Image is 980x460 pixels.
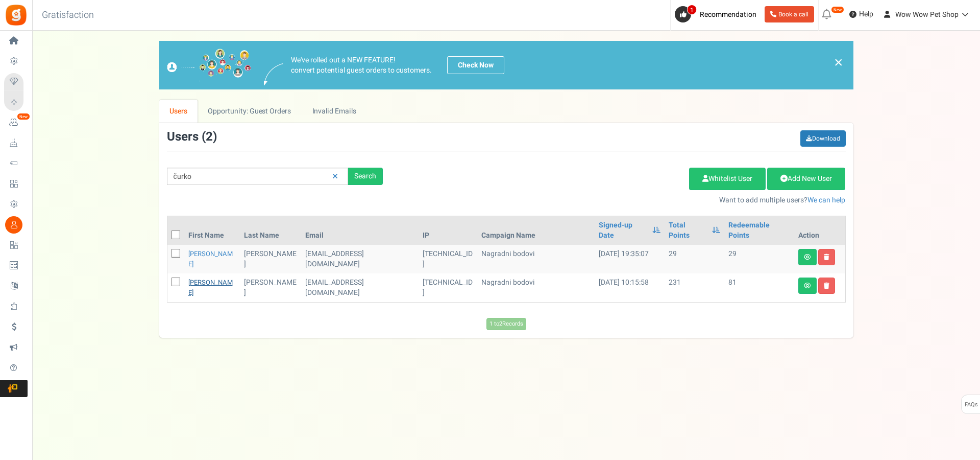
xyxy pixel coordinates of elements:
[728,220,790,241] a: Redeemable Points
[599,220,648,241] a: Signed-up Date
[477,245,595,273] td: Nagradni bodovi
[845,6,877,22] a: Help
[31,5,105,26] h3: Gratisfaction
[240,245,301,273] td: [PERSON_NAME]
[302,100,366,123] a: Invalid Emails
[17,113,30,120] em: New
[804,283,811,289] i: View details
[301,216,419,245] th: Email
[895,9,959,20] span: Wow Wow Pet Shop
[198,100,301,123] a: Opportunity: Guest Orders
[184,216,240,245] th: First Name
[188,278,233,297] a: [PERSON_NAME]
[240,216,301,245] th: Last Name
[5,4,28,27] img: Gratisfaction
[669,220,706,241] a: Total Points
[665,245,724,273] td: 29
[4,114,28,131] a: New
[724,273,794,302] td: 81
[687,5,697,15] span: 1
[167,168,348,185] input: Search by email or name
[767,168,845,190] a: Add New User
[964,395,978,415] span: FAQs
[188,249,233,269] a: [PERSON_NAME]
[689,168,766,190] a: Whitelist User
[724,245,794,273] td: 29
[398,195,846,205] p: Want to add multiple users?
[447,56,504,74] a: Check Now
[419,216,477,245] th: IP
[477,273,595,302] td: Nagradni bodovi
[824,283,829,289] i: Delete user
[419,273,477,302] td: [TECHNICAL_ID]
[700,9,756,20] span: Recommendation
[419,245,477,273] td: [TECHNICAL_ID]
[800,130,846,147] a: Download
[765,6,814,22] a: Book a call
[665,273,724,302] td: 231
[8,4,39,35] button: Open LiveChat chat widget
[264,63,283,85] img: images
[595,245,665,273] td: [DATE] 19:35:07
[675,6,761,22] a: 1 Recommendation
[834,56,843,68] a: ×
[824,254,829,260] i: Delete user
[206,128,213,146] span: 2
[807,195,845,205] a: We can help
[831,6,844,13] em: New
[240,273,301,302] td: [PERSON_NAME]
[804,254,811,260] i: View details
[167,130,217,144] h3: Users ( )
[348,168,383,185] div: Search
[794,216,845,245] th: Action
[167,49,251,82] img: images
[291,55,432,76] p: We've rolled out a NEW FEATURE! convert potential guest orders to customers.
[595,273,665,302] td: [DATE] 10:15:58
[327,168,343,186] a: Reset
[301,273,419,302] td: [EMAIL_ADDRESS][DOMAIN_NAME]
[477,216,595,245] th: Campaign Name
[159,100,198,123] a: Users
[301,245,419,273] td: [EMAIL_ADDRESS][DOMAIN_NAME]
[856,9,873,19] span: Help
